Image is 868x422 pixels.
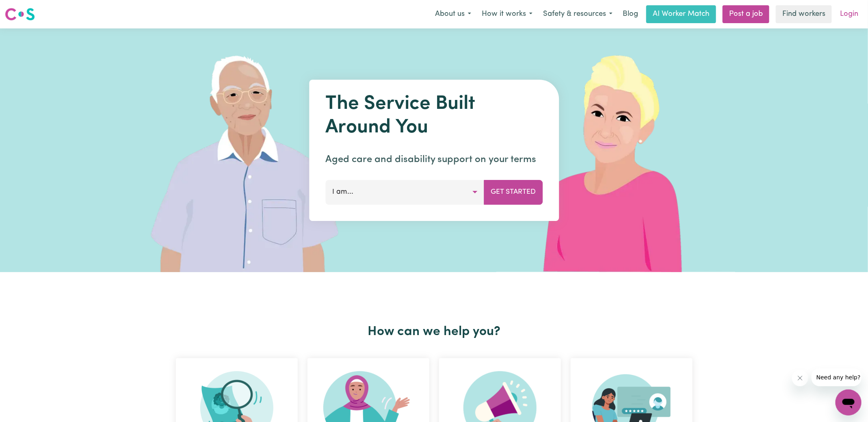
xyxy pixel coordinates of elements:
a: Blog [618,5,643,23]
a: AI Worker Match [646,5,716,23]
button: How it works [476,6,538,23]
a: Post a job [723,5,769,23]
a: Careseekers logo [5,5,35,24]
a: Find workers [776,5,832,23]
iframe: Button to launch messaging window [836,390,862,416]
iframe: Close message [792,370,808,386]
button: Get Started [484,180,543,204]
iframe: Message from company [812,368,862,386]
p: Aged care and disability support on your terms [325,152,543,167]
img: Careseekers logo [5,7,35,22]
h2: How can we help you? [171,324,697,340]
button: About us [430,6,476,23]
button: Safety & resources [538,6,618,23]
button: I am... [325,180,484,204]
h1: The Service Built Around You [325,93,543,139]
a: Login [835,5,863,23]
